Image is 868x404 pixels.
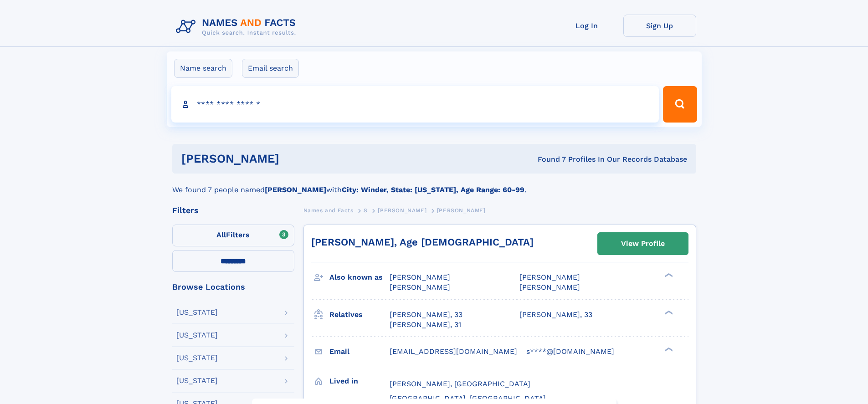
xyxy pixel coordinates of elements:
span: [GEOGRAPHIC_DATA], [GEOGRAPHIC_DATA] [390,394,546,403]
span: [PERSON_NAME] [519,283,580,291]
div: [US_STATE] [176,377,218,384]
div: ❯ [663,272,673,278]
div: Filters [172,206,294,215]
button: Search Button [663,86,697,123]
a: [PERSON_NAME], 31 [390,320,461,330]
span: [PERSON_NAME], [GEOGRAPHIC_DATA] [390,379,530,388]
input: search input [171,86,659,123]
span: [PERSON_NAME] [390,273,450,281]
label: Filters [172,225,294,246]
h3: Relatives [329,307,390,322]
div: ❯ [663,346,673,352]
div: Found 7 Profiles In Our Records Database [408,154,687,164]
a: Sign Up [623,15,696,37]
label: Name search [174,59,232,78]
h3: Lived in [329,373,390,389]
h3: Also known as [329,270,390,285]
a: Log In [550,15,623,37]
div: ❯ [663,309,673,315]
h3: Email [329,344,390,359]
a: [PERSON_NAME], Age [DEMOGRAPHIC_DATA] [311,236,534,248]
span: S [364,207,368,214]
div: We found 7 people named with . [172,174,696,195]
a: S [364,205,368,216]
span: [PERSON_NAME] [390,283,450,291]
b: City: Winder, State: [US_STATE], Age Range: 60-99 [342,185,524,194]
div: Browse Locations [172,283,294,291]
img: Logo Names and Facts [172,15,303,39]
span: [PERSON_NAME] [437,207,486,214]
a: [PERSON_NAME], 33 [519,310,592,320]
span: [EMAIL_ADDRESS][DOMAIN_NAME] [390,347,517,356]
div: [US_STATE] [176,354,218,362]
span: [PERSON_NAME] [519,273,580,281]
a: [PERSON_NAME], 33 [390,310,462,320]
a: Names and Facts [303,205,354,216]
div: [US_STATE] [176,309,218,316]
label: Email search [242,59,299,78]
div: View Profile [621,233,665,254]
h1: [PERSON_NAME] [181,153,409,164]
span: [PERSON_NAME] [378,207,426,214]
span: All [216,230,226,239]
a: [PERSON_NAME] [378,205,426,216]
div: [US_STATE] [176,332,218,339]
a: View Profile [598,233,688,255]
b: [PERSON_NAME] [265,185,326,194]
